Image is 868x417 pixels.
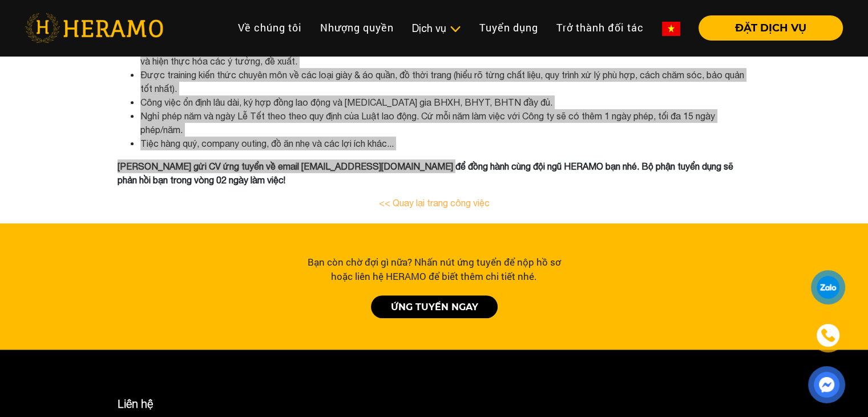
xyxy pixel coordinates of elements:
[379,198,490,208] a: << Quay lại trang công việc
[118,161,733,185] b: [PERSON_NAME] gửi CV ứng tuyển về email [EMAIL_ADDRESS][DOMAIN_NAME] để đồng hành cùng đội ngũ HE...
[821,328,835,342] img: phone-icon
[140,95,751,109] li: Công việc ổn định lâu dài, ký hợp đồng lao động và [MEDICAL_DATA] gia BHXH, BHYT, BHTN đầy đủ.
[311,15,403,40] a: Nhượng quyền
[449,23,461,35] img: subToggleIcon
[118,395,751,412] p: Liên hệ
[699,15,843,41] button: ĐẶT DỊCH VỤ
[140,109,751,137] li: Nghỉ phép năm và ngày Lễ Tết theo theo quy định của Luật lao động. Cứ mỗi năm làm việc với Công t...
[813,320,843,351] a: phone-icon
[689,23,843,33] a: ĐẶT DỊCH VỤ
[470,15,547,40] a: Tuyển dụng
[662,22,680,36] img: vn-flag.png
[229,15,311,40] a: Về chúng tôi
[371,295,498,318] a: ỨNG TUYỂN NGAY
[301,255,568,284] div: Bạn còn chờ đợi gì nữa? Nhấn nút ứng tuyển để nộp hồ sơ hoặc liên hệ HERAMO để biết thêm chi tiết...
[140,137,751,150] li: Tiệc hàng quý, company outing, đồ ăn nhẹ và các lợi ích khác...
[140,68,751,95] li: Được training kiến thức chuyên môn về các loại giày & áo quần, đồ thời trang (hiểu rõ từng chất l...
[547,15,653,40] a: Trở thành đối tác
[412,21,461,36] div: Dịch vụ
[25,13,163,43] img: heramo-logo.png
